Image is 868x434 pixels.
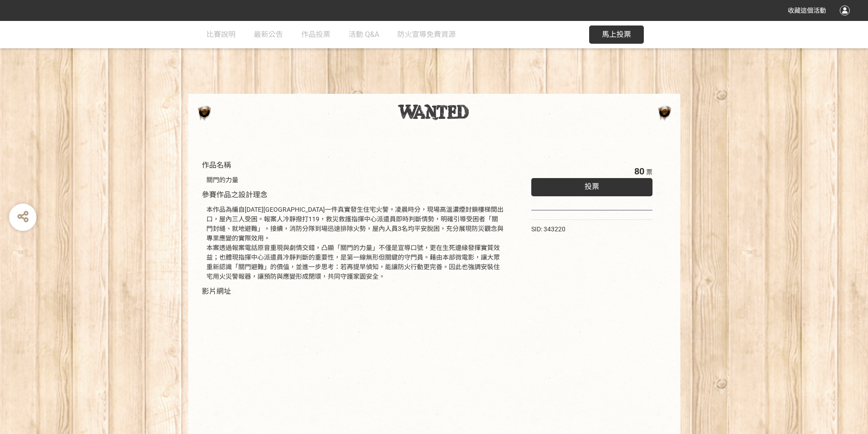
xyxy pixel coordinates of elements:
span: 作品投票 [301,30,330,39]
span: 馬上投票 [602,30,631,39]
span: 最新公告 [254,30,283,39]
div: 關門的力量 [206,175,504,185]
span: 投票 [585,182,599,191]
span: 80 [634,166,644,177]
span: 收藏這個活動 [788,7,826,14]
a: 比賽說明 [206,21,236,48]
span: 防火宣導免費資源 [397,30,456,39]
span: 影片網址 [202,287,231,296]
span: 票 [646,168,652,176]
span: 參賽作品之設計理念 [202,190,267,199]
span: 作品名稱 [202,161,231,169]
a: 最新公告 [254,21,283,48]
span: SID: 343220 [531,225,565,233]
span: 比賽說明 [206,30,236,39]
a: 活動 Q&A [349,21,379,48]
a: 作品投票 [301,21,330,48]
button: 馬上投票 [589,26,644,44]
div: 本作品為編自[DATE][GEOGRAPHIC_DATA]一件真實發生住宅火警。凌晨時分，現場高溫濃煙封鎖樓梯間出口，屋內三人受困。報案人冷靜撥打119，救災救護指揮中心派遣員即時判斷情勢，明確... [206,205,504,281]
span: 活動 Q&A [349,30,379,39]
a: 防火宣導免費資源 [397,21,456,48]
